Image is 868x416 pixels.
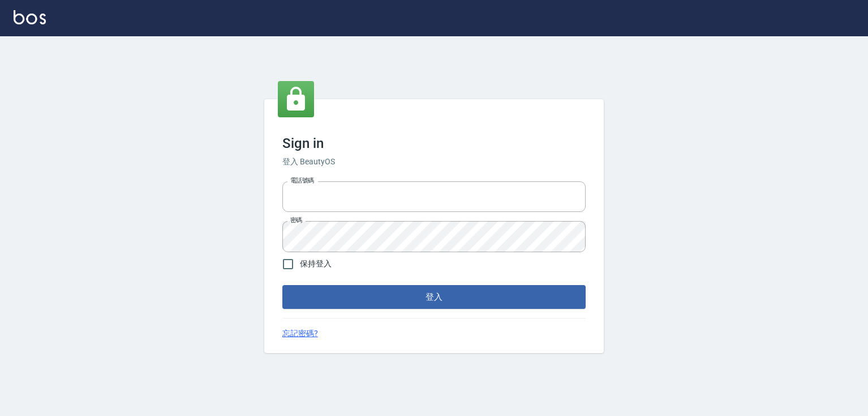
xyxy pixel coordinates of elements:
a: 忘記密碼? [282,328,318,339]
h3: Sign in [282,135,586,151]
label: 電話號碼 [290,176,314,185]
img: Logo [14,10,46,24]
button: 登入 [282,285,586,309]
h6: 登入 BeautyOS [282,156,586,168]
span: 保持登入 [300,258,332,270]
label: 密碼 [290,216,302,224]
